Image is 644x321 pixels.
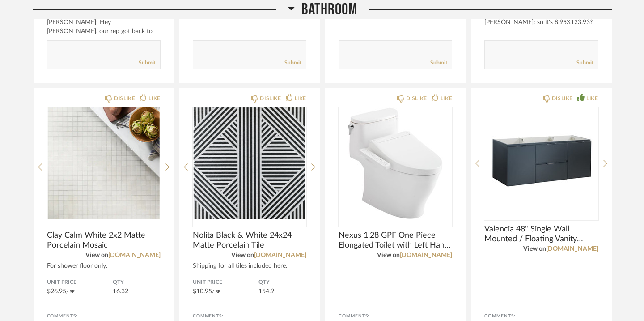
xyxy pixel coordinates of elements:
img: undefined [339,107,452,219]
a: [DOMAIN_NAME] [546,246,598,252]
span: Nexus 1.28 GPF One Piece Elongated Toilet with Left Hand Lever - Bidet Seat Included [339,231,452,250]
div: Comments: [193,312,306,321]
img: undefined [193,107,306,219]
div: Shipping for all tiles included here. [193,262,306,270]
div: DISLIKE [114,94,135,103]
a: Submit [576,59,593,67]
span: View on [231,252,254,258]
div: Comments: [339,312,452,321]
div: Comments: [47,312,161,321]
span: Unit Price [193,279,258,286]
a: Submit [430,59,447,67]
a: [DOMAIN_NAME] [108,252,161,258]
span: / SF [212,290,220,294]
div: DISLIKE [406,94,427,103]
span: QTY [113,279,161,286]
div: 0 [47,107,161,219]
a: [DOMAIN_NAME] [400,252,452,258]
div: DISLIKE [260,94,281,103]
span: Clay Calm White 2x2 Matte Porcelain Mosaic [47,231,161,250]
span: 16.32 [113,288,128,295]
div: LIKE [295,94,306,103]
span: View on [377,252,400,258]
img: undefined [47,107,161,219]
div: Comments: [484,312,598,321]
span: $10.95 [193,288,212,295]
span: $26.95 [47,288,66,295]
div: DISLIKE [552,94,573,103]
div: 0 [193,107,306,219]
span: Valencia 48" Single Wall Mounted / Floating Vanity Cabinet Only - Less Vanity Top [484,224,598,244]
div: [PERSON_NAME]: so it's 8.95X123.93? [484,18,598,27]
span: 154.9 [258,288,274,295]
div: LIKE [148,94,160,103]
div: LIKE [441,94,452,103]
a: Submit [139,59,156,67]
a: [DOMAIN_NAME] [254,252,306,258]
div: LIKE [586,94,598,103]
span: Nolita Black & White 24x24 Matte Porcelain Tile [193,231,306,250]
span: Unit Price [47,279,113,286]
span: QTY [258,279,306,286]
div: For shower floor only. [47,262,161,270]
div: 0 [339,107,452,219]
span: / SF [66,290,75,294]
img: undefined [484,107,598,219]
span: View on [523,246,546,252]
span: View on [85,252,108,258]
a: Submit [284,59,301,67]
